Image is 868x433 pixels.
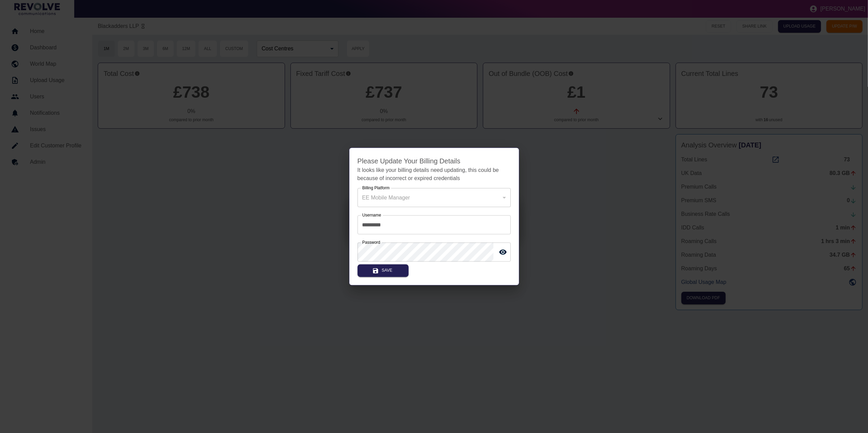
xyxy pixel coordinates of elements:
[362,185,390,191] label: Billing Platform
[358,166,511,183] p: It looks like your billing details need updating, this could be because of incorrect or expired c...
[358,188,511,207] div: EE Mobile Manager
[358,156,511,166] h4: Please Update Your Billing Details
[496,245,510,259] button: toggle password visibility
[362,212,381,218] label: Username
[358,264,409,277] button: Save
[362,240,380,245] label: Password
